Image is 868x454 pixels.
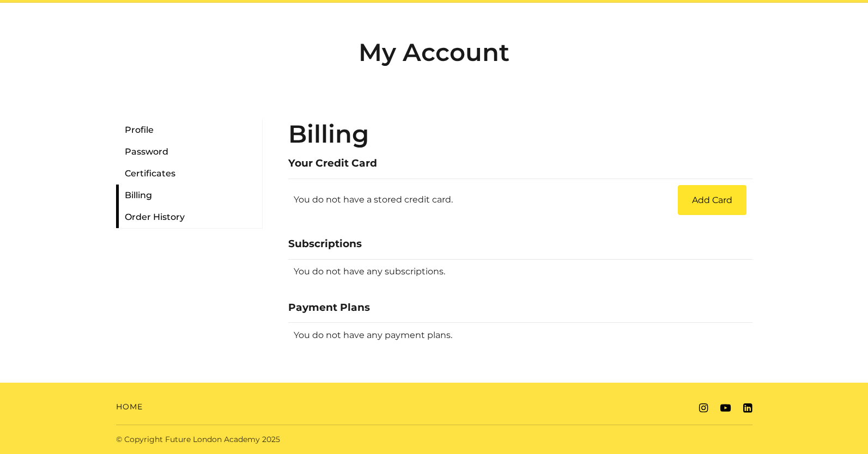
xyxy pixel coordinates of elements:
[288,179,598,220] td: You do not have a stored credit card.
[288,302,752,314] h3: Payment Plans
[288,157,752,169] h3: Your Credit Card
[116,163,262,185] a: Certificates
[116,38,752,67] h2: My Account
[116,119,262,141] a: Profile
[116,206,262,228] a: Order History
[107,119,271,365] nav: My Account
[678,185,746,215] a: Add Card
[288,238,752,250] h3: Subscriptions
[288,323,752,348] td: You do not have any payment plans.
[116,401,143,413] a: Home
[116,141,262,163] a: Password
[288,259,752,284] td: You do not have any subscriptions.
[288,119,752,149] h2: Billing
[116,185,262,206] a: Billing
[107,434,434,445] div: © Copyright Future London Academy 2025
